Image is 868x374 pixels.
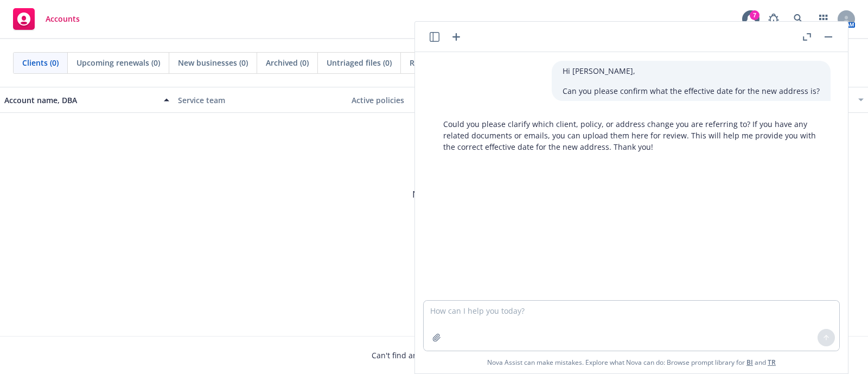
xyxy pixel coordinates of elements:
a: Report a Bug [763,8,784,30]
a: TR [768,358,776,367]
p: Can you please confirm what the effective date for the new address is? [563,85,820,97]
button: Active policies [347,87,521,113]
a: BI [746,358,753,367]
span: New businesses (0) [178,57,248,68]
div: Service team [178,94,343,106]
span: Can't find an account? [372,350,496,361]
span: Reporting [410,57,446,68]
button: Service team [174,87,347,113]
span: Untriaged files (0) [327,57,392,68]
a: Search [788,8,809,30]
div: Active policies [352,94,516,106]
a: Switch app [813,8,834,30]
span: Accounts [46,15,80,23]
span: Archived (0) [266,57,309,68]
span: Nova Assist can make mistakes. Explore what Nova can do: Browse prompt library for and [419,351,844,373]
a: Accounts [9,4,84,34]
div: 7 [750,10,759,20]
div: Account name, DBA [4,94,157,106]
p: Hi [PERSON_NAME], [563,65,820,77]
span: Upcoming renewals (0) [76,57,160,68]
p: Could you please clarify which client, policy, or address change you are referring to? If you hav... [443,118,820,153]
span: Clients (0) [22,57,59,68]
